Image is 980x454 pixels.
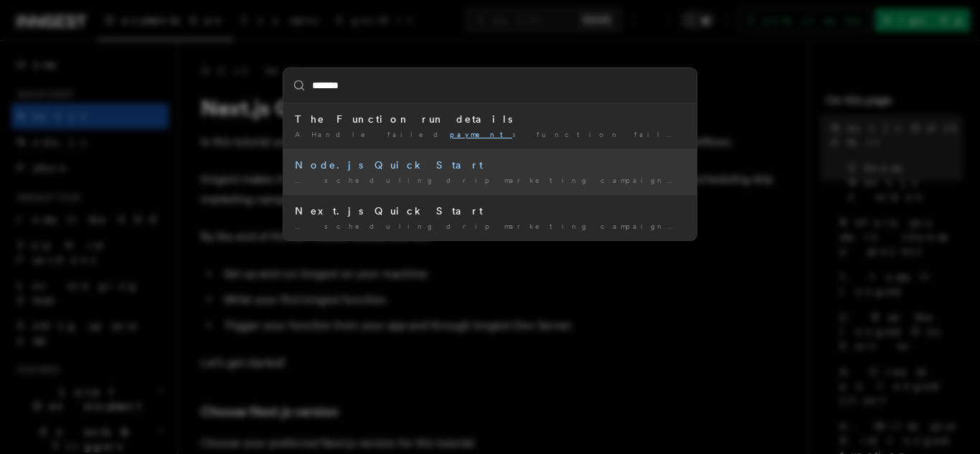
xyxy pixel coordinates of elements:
[295,204,685,218] div: Next.js Quick Start
[450,130,512,138] mark: payment
[295,175,685,186] div: … scheduling drip marketing campaigns, building flows, or chaining LLM …
[295,129,685,140] div: A Handle failed s function failed after retrying 5 times …
[295,158,685,172] div: Node.js Quick Start
[295,112,685,126] div: The Function run details
[295,221,685,232] div: … scheduling drip marketing campaigns, building flows, or chaining LLM …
